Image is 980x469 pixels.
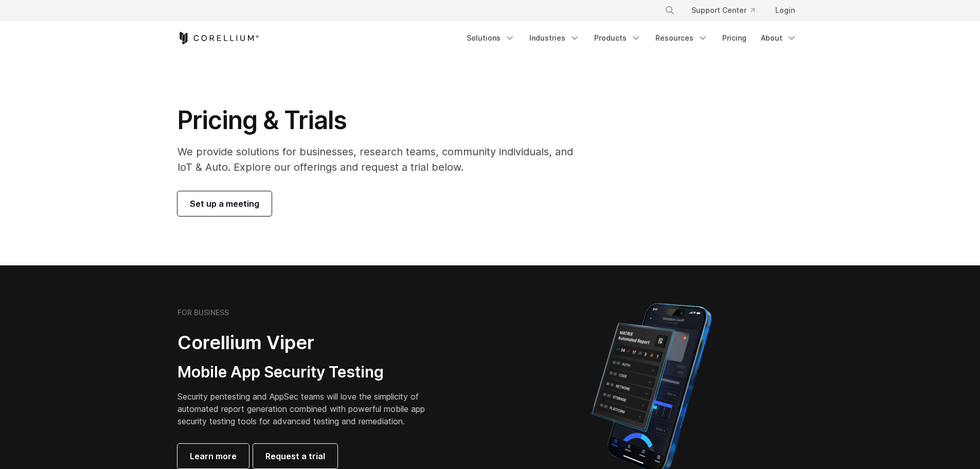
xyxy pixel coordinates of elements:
a: Solutions [460,29,521,47]
a: Industries [523,29,586,47]
h1: Pricing & Trials [177,105,587,136]
a: Request a trial [253,444,337,468]
a: Products [588,29,647,47]
span: Request a trial [265,450,325,462]
h6: FOR BUSINESS [177,308,229,317]
p: Security pentesting and AppSec teams will love the simplicity of automated report generation comb... [177,390,441,427]
div: Navigation Menu [460,29,803,47]
a: Pricing [716,29,753,47]
span: Set up a meeting [190,197,259,210]
div: Navigation Menu [652,1,803,20]
h3: Mobile App Security Testing [177,363,441,382]
a: Learn more [177,444,249,468]
span: Learn more [190,450,237,462]
h2: Corellium Viper [177,331,441,354]
button: Search [661,1,679,20]
a: Support Center [683,1,763,20]
a: About [755,29,803,47]
a: Set up a meeting [177,191,272,216]
a: Login [767,1,803,20]
a: Corellium Home [177,32,259,44]
p: We provide solutions for businesses, research teams, community individuals, and IoT & Auto. Explo... [177,144,587,175]
a: Resources [649,29,714,47]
